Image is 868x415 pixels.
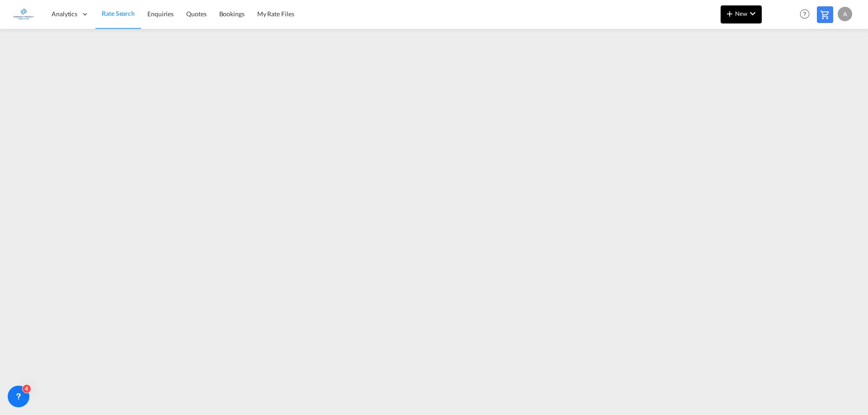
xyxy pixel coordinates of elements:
[52,9,77,19] span: Analytics
[721,5,762,23] button: icon-plus 400-fgNewicon-chevron-down
[14,4,34,24] img: e1326340b7c511ef854e8d6a806141ad.jpg
[747,8,758,19] md-icon: icon-chevron-down
[147,10,174,18] span: Enquiries
[797,6,812,22] span: Help
[724,8,735,19] md-icon: icon-plus 400-fg
[838,7,852,21] div: A
[724,10,758,17] span: New
[186,10,206,18] span: Quotes
[102,9,135,17] span: Rate Search
[219,10,245,18] span: Bookings
[797,6,817,23] div: Help
[257,10,294,18] span: My Rate Files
